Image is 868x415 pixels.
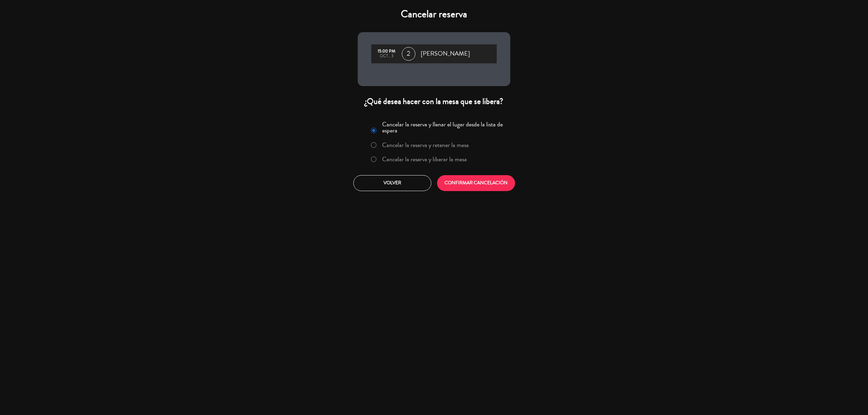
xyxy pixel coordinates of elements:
label: Cancelar la reserva y liberar la mesa [382,156,467,162]
h4: Cancelar reserva [358,8,510,20]
button: Volver [353,175,431,191]
div: 15:00 PM [375,49,398,54]
div: oct., 3 [375,54,398,59]
label: Cancelar la reserva y llenar el lugar desde la lista de espera [382,121,506,133]
span: 2 [402,47,415,61]
span: [PERSON_NAME] [421,49,470,59]
div: ¿Qué desea hacer con la mesa que se libera? [358,96,510,107]
label: Cancelar la reserva y retener la mesa [382,142,469,148]
button: CONFIRMAR CANCELACIÓN [437,175,515,191]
